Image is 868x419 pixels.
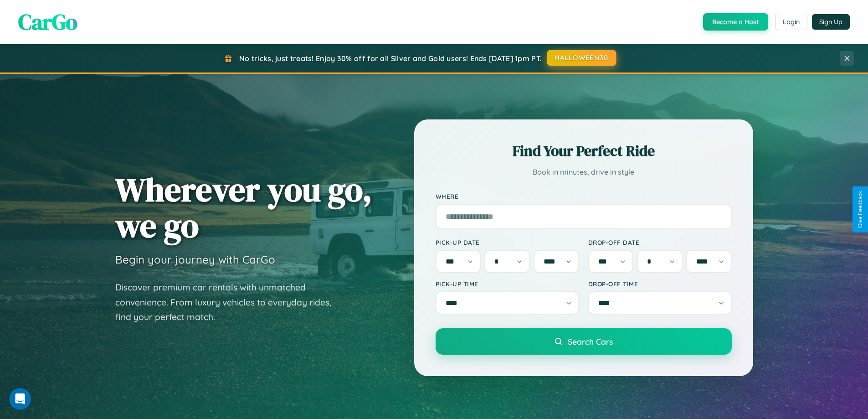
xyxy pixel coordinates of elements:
[436,141,732,161] h2: Find Your Perfect Ride
[857,191,863,228] div: Give Feedback
[18,7,77,37] span: CarGo
[239,54,542,63] span: No tricks, just treats! Enjoy 30% off for all Silver and Gold users! Ends [DATE] 1pm PT.
[775,14,807,30] button: Login
[115,171,372,243] h1: Wherever you go, we go
[436,192,732,200] label: Where
[812,14,850,30] button: Sign Up
[436,166,732,179] p: Book in minutes, drive in style
[436,238,579,246] label: Pick-up Date
[703,13,768,31] button: Become a Host
[588,238,732,246] label: Drop-off Date
[588,280,732,288] label: Drop-off Time
[9,388,31,410] iframe: Intercom live chat
[568,336,613,347] span: Search Cars
[436,328,732,355] button: Search Cars
[115,253,275,266] h3: Begin your journey with CarGo
[547,50,616,66] button: HALLOWEEN30
[115,280,343,325] p: Discover premium car rentals with unmatched convenience. From luxury vehicles to everyday rides, ...
[436,280,579,288] label: Pick-up Time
